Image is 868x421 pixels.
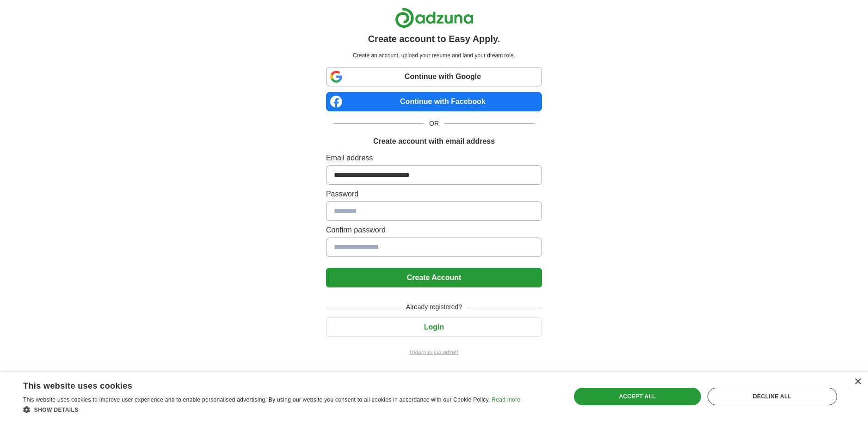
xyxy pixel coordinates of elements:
div: Accept all [574,388,701,405]
span: OR [424,119,444,128]
button: Create Account [326,268,542,287]
div: Close [854,378,861,385]
a: Continue with Facebook [326,92,542,111]
div: This website uses cookies [23,378,497,391]
span: This website uses cookies to improve user experience and to enable personalised advertising. By u... [23,397,490,403]
span: Show details [34,407,79,413]
div: Show details [23,405,520,414]
label: Password [326,189,542,200]
p: Create an account, upload your resume and land your dream role. [328,51,540,60]
img: Adzuna logo [395,7,474,28]
h1: Create account to Easy Apply. [368,32,500,46]
label: Confirm password [326,225,542,236]
a: Login [326,323,542,331]
a: Return to job advert [326,348,542,356]
a: Continue with Google [326,67,542,86]
a: Read more, opens a new window [492,397,520,403]
button: Login [326,317,542,337]
span: Already registered? [400,302,468,312]
div: Decline all [708,388,837,405]
h1: Create account with email address [373,136,495,147]
label: Email address [326,153,542,164]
